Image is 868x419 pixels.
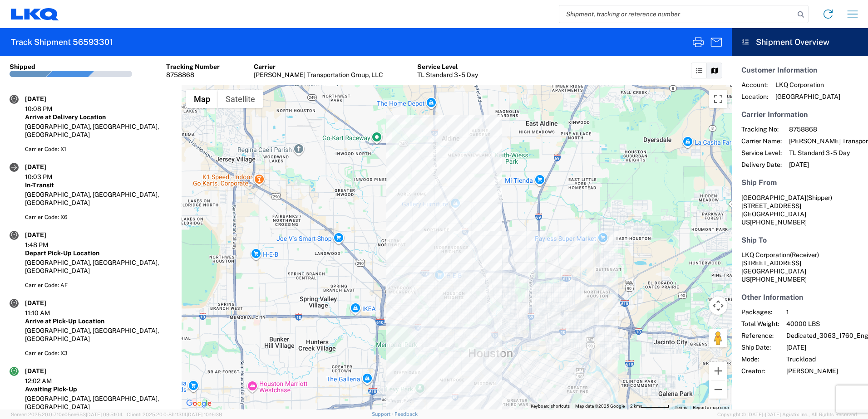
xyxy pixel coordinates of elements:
[630,404,640,409] span: 2 km
[25,258,172,275] div: [GEOGRAPHIC_DATA], [GEOGRAPHIC_DATA], [GEOGRAPHIC_DATA]
[25,95,70,103] div: [DATE]
[25,309,70,317] div: 11:10 AM
[709,380,727,399] button: Zoom out
[732,28,868,56] header: Shipment Overview
[25,317,172,325] div: Arrive at Pick-Up Location
[186,90,218,108] button: Show street map
[25,181,172,189] div: In-Transit
[741,194,806,201] span: [GEOGRAPHIC_DATA]
[25,213,172,221] div: Carrier Code: X6
[741,137,782,145] span: Carrier Name:
[717,410,857,419] span: Copyright © [DATE]-[DATE] Agistix Inc., All Rights Reserved
[741,251,819,267] span: LKQ Corporation [STREET_ADDRESS]
[417,63,478,71] div: Service Level
[741,355,779,363] span: Mode:
[25,281,172,289] div: Carrier Code: AF
[741,202,801,209] span: [STREET_ADDRESS]
[741,110,858,119] h5: Carrier Information
[254,63,383,71] div: Carrier
[25,367,70,375] div: [DATE]
[627,403,672,409] button: Map Scale: 2 km per 60 pixels
[166,63,220,71] div: Tracking Number
[709,90,727,108] button: Toggle fullscreen view
[25,385,172,393] div: Awaiting Pick-Up
[254,71,383,79] div: [PERSON_NAME] Transportation Group, LLC
[166,71,220,79] div: 8758868
[709,297,727,315] button: Map camera controls
[25,163,70,171] div: [DATE]
[531,403,570,409] button: Keyboard shortcuts
[10,63,35,71] div: Shipped
[187,412,222,417] span: [DATE] 10:16:38
[741,367,779,375] span: Creator:
[25,326,172,343] div: [GEOGRAPHIC_DATA], [GEOGRAPHIC_DATA], [GEOGRAPHIC_DATA]
[417,71,478,79] div: TL Standard 3 - 5 Day
[741,161,782,169] span: Delivery Date:
[750,276,807,283] span: [PHONE_NUMBER]
[675,405,687,410] a: Terms
[741,343,779,351] span: Ship Date:
[741,308,779,316] span: Packages:
[709,329,727,347] button: Drag Pegman onto the map to open Street View
[372,411,395,417] a: Support
[25,145,172,153] div: Carrier Code: X1
[184,398,214,409] a: Open this area in Google Maps (opens a new window)
[741,93,768,101] span: Location:
[184,398,214,409] img: Google
[790,251,819,258] span: (Receiver)
[741,194,858,226] address: [GEOGRAPHIC_DATA] US
[709,362,727,380] button: Zoom in
[25,249,172,257] div: Depart Pick-Up Location
[86,412,123,417] span: [DATE] 09:51:04
[741,125,782,133] span: Tracking No:
[25,299,70,307] div: [DATE]
[25,105,70,113] div: 10:08 PM
[395,411,418,417] a: Feedback
[806,194,832,201] span: (Shipper)
[741,236,858,244] h5: Ship To
[25,190,172,207] div: [GEOGRAPHIC_DATA], [GEOGRAPHIC_DATA], [GEOGRAPHIC_DATA]
[25,122,172,139] div: [GEOGRAPHIC_DATA], [GEOGRAPHIC_DATA], [GEOGRAPHIC_DATA]
[25,173,70,181] div: 10:03 PM
[25,349,172,357] div: Carrier Code: X3
[559,5,794,23] input: Shipment, tracking or reference number
[775,81,840,89] span: LKQ Corporation
[750,219,807,226] span: [PHONE_NUMBER]
[127,412,222,417] span: Client: 2025.20.0-8b113f4
[218,90,263,108] button: Show satellite imagery
[775,93,840,101] span: [GEOGRAPHIC_DATA]
[693,405,729,410] a: Report a map error
[741,293,858,302] h5: Other Information
[741,251,858,283] address: [GEOGRAPHIC_DATA] US
[741,320,779,328] span: Total Weight:
[741,81,768,89] span: Account:
[25,241,70,249] div: 1:48 PM
[11,412,123,417] span: Server: 2025.20.0-710e05ee653
[25,395,172,411] div: [GEOGRAPHIC_DATA], [GEOGRAPHIC_DATA], [GEOGRAPHIC_DATA]
[25,113,172,121] div: Arrive at Delivery Location
[741,331,779,340] span: Reference:
[741,178,858,187] h5: Ship From
[741,149,782,157] span: Service Level:
[575,404,625,409] span: Map data ©2025 Google
[25,377,70,385] div: 12:02 AM
[11,37,113,48] h2: Track Shipment 56593301
[741,66,858,74] h5: Customer Information
[25,231,70,239] div: [DATE]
